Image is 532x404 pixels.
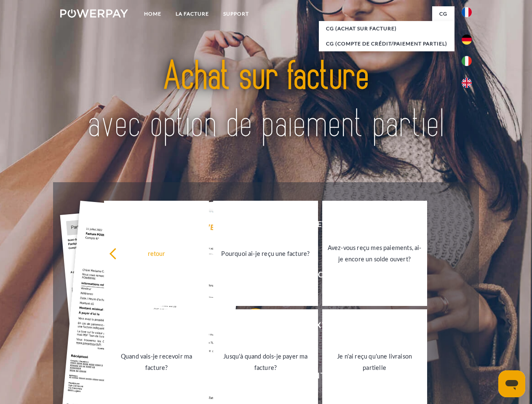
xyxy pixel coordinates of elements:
div: Quand vais-je recevoir ma facture? [109,351,204,373]
a: Avez-vous reçu mes paiements, ai-je encore un solde ouvert? [322,201,427,306]
div: Pourquoi ai-je reçu une facture? [218,247,313,259]
a: Home [137,6,168,21]
img: logo-powerpay-white.svg [60,9,128,18]
a: LA FACTURE [168,6,216,21]
img: fr [462,7,472,17]
div: Je n'ai reçu qu'une livraison partielle [327,351,422,373]
div: Jusqu'à quand dois-je payer ma facture? [218,351,313,373]
img: de [462,35,472,45]
a: Support [216,6,256,21]
a: CG (Compte de crédit/paiement partiel) [319,36,454,51]
iframe: Bouton de lancement de la fenêtre de messagerie [498,370,525,397]
img: en [462,78,472,88]
div: Avez-vous reçu mes paiements, ai-je encore un solde ouvert? [327,242,422,265]
a: CG (achat sur facture) [319,21,454,36]
a: CG [432,6,454,21]
img: it [462,56,472,66]
img: title-powerpay_fr.svg [80,40,452,161]
div: retour [109,247,204,259]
